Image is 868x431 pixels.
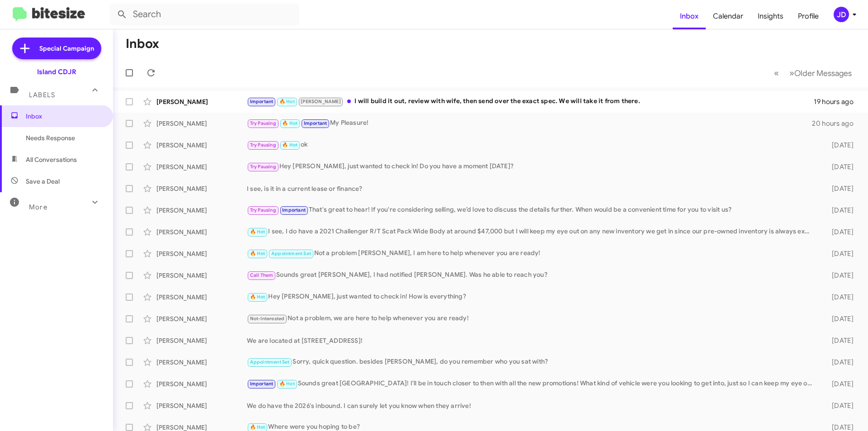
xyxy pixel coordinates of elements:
[812,119,861,128] div: 20 hours ago
[247,313,817,324] div: Not a problem, we are here to help whenever you are ready!
[250,316,285,322] span: Not-Interested
[250,424,265,430] span: 🔥 Hot
[791,3,826,29] a: Profile
[817,206,861,215] div: [DATE]
[814,97,861,106] div: 19 hours ago
[247,401,817,410] div: We do have the 2026's inbound. I can surely let you know when they arrive!
[26,133,103,142] span: Needs Response
[673,3,706,29] a: Inbox
[250,294,265,300] span: 🔥 Hot
[26,112,103,121] span: Inbox
[250,120,276,126] span: Try Pausing
[769,64,784,82] button: Previous
[784,64,857,82] button: Next
[250,207,276,213] span: Try Pausing
[247,336,817,345] div: We are located at [STREET_ADDRESS]!
[29,203,47,211] span: More
[156,358,247,367] div: [PERSON_NAME]
[817,184,861,193] div: [DATE]
[250,272,274,278] span: Call Them
[769,64,857,82] nav: Page navigation example
[12,38,101,59] a: Special Campaign
[279,99,295,104] span: 🔥 Hot
[247,140,817,150] div: ok
[156,162,247,171] div: [PERSON_NAME]
[156,184,247,193] div: [PERSON_NAME]
[247,292,817,302] div: Hey [PERSON_NAME], just wanted to check in! How is everything?
[156,336,247,345] div: [PERSON_NAME]
[156,401,247,410] div: [PERSON_NAME]
[304,120,327,126] span: Important
[29,91,55,99] span: Labels
[156,119,247,128] div: [PERSON_NAME]
[817,293,861,302] div: [DATE]
[282,142,297,148] span: 🔥 Hot
[250,359,290,365] span: Appointment Set
[156,314,247,323] div: [PERSON_NAME]
[817,336,861,345] div: [DATE]
[794,68,852,78] span: Older Messages
[247,161,817,172] div: Hey [PERSON_NAME], just wanted to check in! Do you have a moment [DATE]?
[774,67,779,79] span: «
[247,379,817,389] div: Sounds great [GEOGRAPHIC_DATA]! I'll be in touch closer to then with all the new promotions! What...
[750,3,791,29] a: Insights
[279,381,295,387] span: 🔥 Hot
[250,251,265,256] span: 🔥 Hot
[109,4,299,25] input: Search
[250,142,276,148] span: Try Pausing
[834,7,849,22] div: JD
[817,162,861,171] div: [DATE]
[250,164,276,170] span: Try Pausing
[156,227,247,237] div: [PERSON_NAME]
[250,229,265,235] span: 🔥 Hot
[247,118,812,128] div: My Pleasure!
[250,99,274,104] span: Important
[156,206,247,215] div: [PERSON_NAME]
[817,358,861,367] div: [DATE]
[301,99,341,104] span: [PERSON_NAME]
[26,177,60,186] span: Save a Deal
[247,270,817,280] div: Sounds great [PERSON_NAME], I had notified [PERSON_NAME]. Was he able to reach you?
[247,227,817,237] div: I see, I do have a 2021 Challenger R/T Scat Pack Wide Body at around $47,000 but I will keep my e...
[156,379,247,388] div: [PERSON_NAME]
[789,67,794,79] span: »
[126,37,159,51] h1: Inbox
[817,249,861,258] div: [DATE]
[817,227,861,237] div: [DATE]
[39,44,94,53] span: Special Campaign
[247,184,817,193] div: I see, is it in a current lease or finance?
[247,248,817,259] div: Not a problem [PERSON_NAME], I am here to help whenever you are ready!
[156,141,247,150] div: [PERSON_NAME]
[156,271,247,280] div: [PERSON_NAME]
[250,381,274,387] span: Important
[817,271,861,280] div: [DATE]
[271,251,311,256] span: Appointment Set
[817,314,861,323] div: [DATE]
[247,96,814,107] div: I will build it out, review with wife, then send over the exact spec. We will take it from there.
[826,7,858,22] button: JD
[706,3,750,29] a: Calendar
[247,205,817,215] div: That's great to hear! If you're considering selling, we’d love to discuss the details further. Wh...
[156,97,247,106] div: [PERSON_NAME]
[247,357,817,367] div: Sorry, quick question. besides [PERSON_NAME], do you remember who you sat with?
[817,401,861,410] div: [DATE]
[817,141,861,150] div: [DATE]
[282,207,306,213] span: Important
[156,293,247,302] div: [PERSON_NAME]
[817,379,861,388] div: [DATE]
[26,155,77,164] span: All Conversations
[156,249,247,258] div: [PERSON_NAME]
[37,67,76,76] div: Island CDJR
[282,120,297,126] span: 🔥 Hot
